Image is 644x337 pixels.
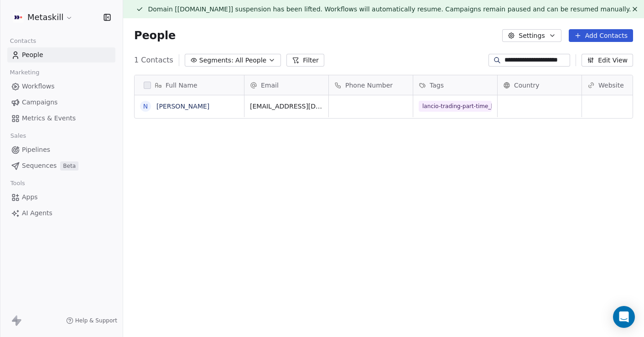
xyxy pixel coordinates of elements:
div: N [143,102,148,111]
span: Sequences [22,161,57,171]
a: Campaigns [7,95,115,110]
span: People [22,50,43,60]
span: Domain [[DOMAIN_NAME]] suspension has been lifted. Workflows will automatically resume. Campaigns... [148,5,631,13]
span: All People [235,56,266,65]
span: Segments: [199,56,234,65]
a: [PERSON_NAME] [156,103,209,110]
span: Pipelines [22,145,50,155]
div: Open Intercom Messenger [613,306,635,328]
span: AI Agents [22,208,52,218]
span: Metrics & Events [22,114,76,123]
span: Metaskill [27,11,63,23]
button: Settings [502,29,561,42]
button: Add Contacts [569,29,633,42]
span: lancio-trading-part-time_[DATE] [419,101,492,112]
a: Apps [7,190,115,205]
a: Workflows [7,79,115,94]
button: Filter [286,54,324,67]
span: Tags [430,81,444,90]
span: Beta [60,161,78,171]
span: Sales [6,129,30,143]
span: Marketing [6,66,43,79]
a: People [7,47,115,62]
a: AI Agents [7,206,115,221]
div: Email [244,75,328,95]
div: Country [498,75,582,95]
button: Metaskill [11,10,75,25]
span: Tools [6,176,29,190]
a: Metrics & Events [7,111,115,126]
img: AVATAR%20METASKILL%20-%20Colori%20Positivo.png [13,12,24,23]
a: Help & Support [66,317,117,324]
span: People [134,29,176,42]
div: Phone Number [329,75,413,95]
span: 1 Contacts [134,55,173,66]
div: Full Name [135,75,244,95]
span: Website [598,81,624,90]
span: Full Name [166,81,197,90]
span: Phone Number [345,81,393,90]
span: Campaigns [22,98,57,107]
span: Contacts [6,34,40,48]
a: SequencesBeta [7,158,115,173]
a: Pipelines [7,142,115,157]
span: Country [514,81,540,90]
button: Edit View [582,54,633,67]
span: Workflows [22,82,55,91]
span: Apps [22,192,38,202]
div: Tags [413,75,497,95]
span: Email [261,81,279,90]
span: Help & Support [75,317,117,324]
span: [EMAIL_ADDRESS][DOMAIN_NAME] [250,102,323,111]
